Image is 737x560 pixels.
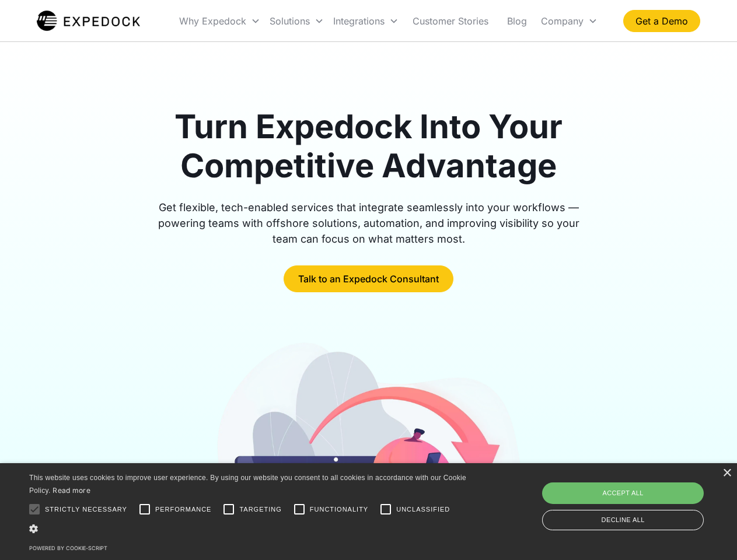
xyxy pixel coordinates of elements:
a: Read more [53,486,90,495]
div: Solutions [270,15,310,27]
div: Why Expedock [179,15,246,27]
a: Blog [498,1,536,41]
div: Decline all [542,510,704,530]
div: Solutions [265,1,329,41]
span: This website uses cookies to improve user experience. By using our website you consent to all coo... [29,474,466,495]
a: Talk to an Expedock Consultant [284,265,453,292]
span: Functionality [310,505,368,514]
span: Performance [155,505,212,514]
a: Customer Stories [403,1,498,41]
span: Unclassified [396,505,450,514]
a: Powered by cookie-script [29,545,107,551]
a: Get a Demo [623,10,700,32]
div: Close [722,469,731,478]
div: Integrations [333,15,385,27]
div: Why Expedock [174,1,265,41]
div: Company [536,1,602,41]
div: Company [541,15,584,27]
div: Integrations [329,1,403,41]
img: Expedock Logo [37,9,140,33]
div: Get flexible, tech-enabled services that integrate seamlessly into your workflows — powering team... [145,199,593,247]
a: home [37,9,140,33]
div: Accept all [542,482,704,503]
span: Targeting [239,505,281,514]
span: Strictly necessary [45,505,127,514]
h1: Turn Expedock Into Your Competitive Advantage [145,107,593,185]
iframe: Chat Widget [679,504,737,560]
